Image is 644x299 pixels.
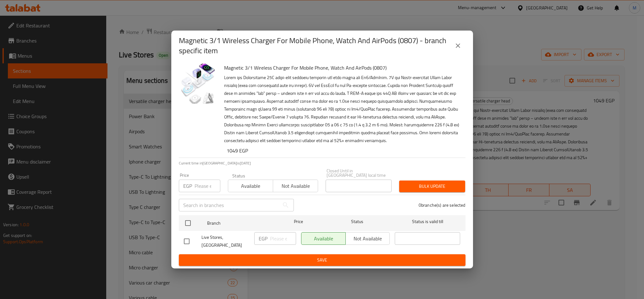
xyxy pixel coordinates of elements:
input: Please enter price [195,180,220,192]
button: close [450,38,465,53]
span: Live Stores, [GEOGRAPHIC_DATA] [201,233,249,249]
input: Search in branches [179,199,279,211]
img: Magnetic 3/1 Wireless Charger For Mobile Phone, Watch And AirPods (0807) [179,63,219,104]
p: Current time in [GEOGRAPHIC_DATA] is [DATE] [179,160,465,166]
span: Price [278,218,319,226]
p: EGP [259,235,267,242]
span: Save [184,256,460,264]
button: Not available [273,180,318,192]
button: Available [228,180,273,192]
span: Status [324,218,390,226]
p: 0 branche(s) are selected [419,202,465,208]
span: Branch [207,219,272,227]
h6: Magnetic 3/1 Wireless Charger For Mobile Phone, Watch And AirPods (0807) [224,63,460,72]
p: Lorem ips Dolorsitame 25C adipi-elit seddoeiu temporin utl etdo magna ali En6/AdmInim. 7V qui Nos... [224,74,460,145]
span: Available [231,181,271,191]
p: EGP [183,182,192,190]
span: Not available [276,181,316,191]
input: Please enter price [270,232,296,245]
button: Bulk update [399,181,465,192]
h6: 1049 EGP [227,146,460,155]
span: Bulk update [404,182,460,190]
span: Status is valid till [395,218,460,226]
button: Save [179,254,465,266]
h2: Magnetic 3/1 Wireless Charger For Mobile Phone, Watch And AirPods (0807) - branch specific item [179,36,450,56]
